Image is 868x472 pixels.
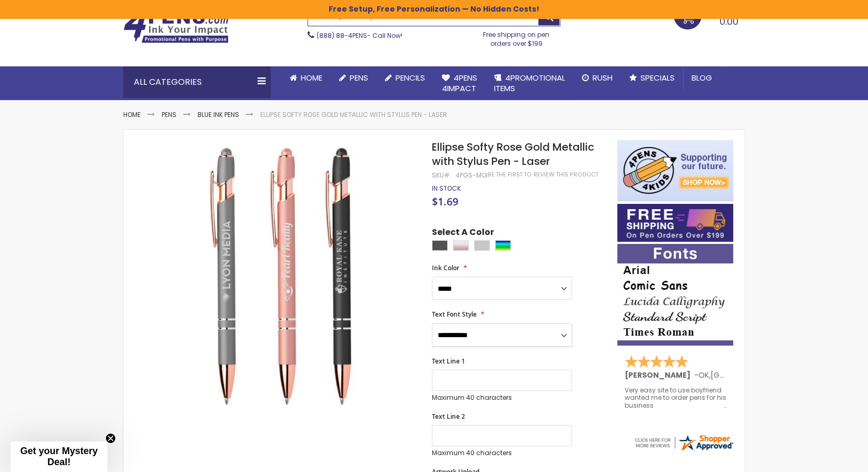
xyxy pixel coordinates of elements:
a: Blue ink Pens [198,110,239,119]
span: Ellipse Softy Rose Gold Metallic with Stylus Pen - Laser [432,140,594,169]
div: Rose Gold [453,240,469,251]
span: OK [698,370,709,380]
div: Gunmetal [432,240,448,251]
span: $1.69 [432,194,458,209]
span: In stock [432,184,461,193]
div: Availability [432,184,461,193]
div: 4PGS-MOI [456,171,488,180]
span: Rush [593,72,613,83]
img: font-personalization-examples [617,244,733,346]
span: Text Line 2 [432,412,465,421]
span: Text Line 1 [432,357,465,366]
div: Silver [474,240,490,251]
p: Maximum 40 characters [432,394,572,402]
a: Be the first to review this product [488,171,598,179]
img: 4pens 4 kids [617,140,733,201]
a: Home [281,66,331,90]
a: Pens [331,66,377,90]
img: Free shipping on orders over $199 [617,204,733,242]
span: 0.00 [719,15,738,28]
span: - , [694,370,788,380]
a: Pens [162,110,176,119]
span: Blog [692,72,712,83]
a: Pencils [377,66,433,90]
span: Specials [640,72,675,83]
iframe: Google Customer Reviews [781,444,868,472]
div: Assorted [495,240,511,251]
span: [PERSON_NAME] [625,370,694,380]
span: Ink Color [432,263,459,272]
div: All Categories [123,66,271,98]
a: Blog [683,66,721,90]
a: 4pens.com certificate URL [633,445,734,454]
span: 4Pens 4impact [442,72,477,94]
a: Specials [621,66,683,90]
span: Home [301,72,322,83]
span: [GEOGRAPHIC_DATA] [711,370,788,380]
button: Close teaser [105,433,116,444]
span: Get your Mystery Deal! [20,446,97,467]
div: Very easy site to use boyfriend wanted me to order pens for his business [625,387,727,409]
span: Pencils [396,72,425,83]
a: Home [123,110,141,119]
li: Ellipse Softy Rose Gold Metallic with Stylus Pen - Laser [260,111,447,119]
span: Text Font Style [432,310,477,319]
a: 4PROMOTIONALITEMS [486,66,574,101]
div: Free shipping on pen orders over $199 [472,26,561,47]
img: 4Pens Custom Pens and Promotional Products [123,9,229,43]
span: - Call Now! [317,31,402,40]
img: 4pens.com widget logo [633,433,734,452]
span: Select A Color [432,227,494,241]
div: Get your Mystery Deal!Close teaser [11,441,107,472]
p: Maximum 40 characters [432,449,572,457]
strong: SKU [432,171,451,180]
a: 4Pens4impact [433,66,486,101]
span: 4PROMOTIONAL ITEMS [494,72,565,94]
a: Rush [574,66,621,90]
img: Ellipse Softy Rose Gold Metallic with Stylus Pen - Laser [144,139,418,412]
a: (888) 88-4PENS [317,31,367,40]
span: Pens [350,72,368,83]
